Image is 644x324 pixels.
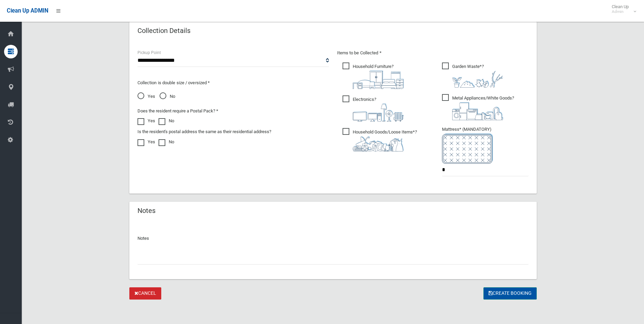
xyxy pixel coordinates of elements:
[159,138,174,146] label: No
[353,136,404,151] img: b13cc3517677393f34c0a387616ef184.png
[343,62,404,89] span: Household Furniture
[452,102,503,120] img: 36c1b0289cb1767239cdd3de9e694f19.png
[353,64,404,89] i: ?
[137,117,155,125] label: Yes
[483,287,537,300] button: Create Booking
[137,128,271,136] label: Is the resident's postal address the same as their residential address?
[129,287,161,300] a: Cancel
[343,128,417,151] span: Household Goods/Loose Items*
[160,92,175,101] span: No
[353,104,404,122] img: 394712a680b73dbc3d2a6a3a7ffe5a07.png
[137,234,529,242] p: Notes
[452,71,503,88] img: 4fd8a5c772b2c999c83690221e5242e0.png
[353,97,404,122] i: ?
[137,92,155,101] span: Yes
[353,71,404,89] img: aa9efdbe659d29b613fca23ba79d85cb.png
[442,127,529,164] span: Mattress* (MANDATORY)
[442,62,503,88] span: Garden Waste*
[608,4,636,14] span: Clean Up
[137,138,155,146] label: Yes
[7,7,48,14] span: Clean Up ADMIN
[452,95,514,120] i: ?
[452,64,503,88] i: ?
[137,79,329,87] p: Collection is double size / oversized *
[343,95,404,122] span: Electronics
[129,24,199,37] header: Collection Details
[353,129,417,151] i: ?
[129,204,164,217] header: Notes
[442,133,493,164] img: e7408bece873d2c1783593a074e5cb2f.png
[159,117,174,125] label: No
[442,94,514,120] span: Metal Appliances/White Goods
[137,107,218,115] label: Does the resident require a Postal Pack? *
[337,49,529,57] p: Items to be Collected *
[612,9,629,14] small: Admin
